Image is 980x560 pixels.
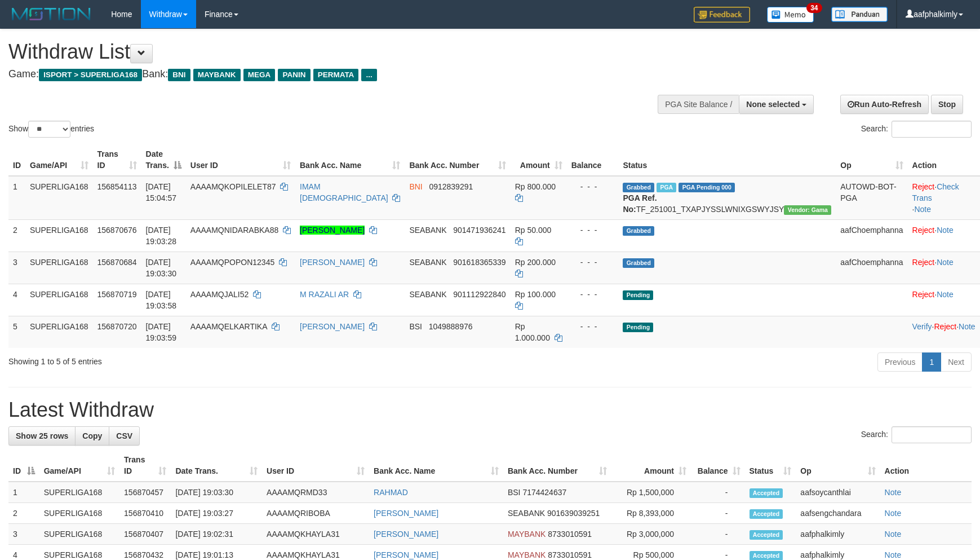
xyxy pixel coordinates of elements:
span: Pending [623,290,653,300]
td: AAAAMQRMD33 [262,482,369,503]
span: 34 [806,3,822,13]
span: Marked by aafchhiseyha [657,183,676,192]
span: Grabbed [623,183,654,192]
td: TF_251001_TXAPJYSSLWNIXGSWYJSY [618,176,836,220]
th: Date Trans.: activate to sort column descending [141,144,186,176]
td: SUPERLIGA168 [25,176,93,220]
span: [DATE] 19:03:58 [146,290,177,310]
th: ID [8,144,25,176]
span: Copy 901112922840 to clipboard [453,290,505,299]
a: Note [885,530,902,539]
h1: Latest Withdraw [8,399,972,421]
span: Copy [82,431,102,440]
a: 1 [922,352,941,372]
label: Search: [861,426,972,443]
b: PGA Ref. No: [623,193,657,214]
div: - - - [571,289,614,300]
span: PANIN [278,69,310,81]
span: Copy 1049888976 to clipboard [429,322,473,331]
th: Balance: activate to sort column ascending [691,449,745,482]
a: Reject [912,258,935,267]
div: - - - [571,321,614,332]
a: RAHMAD [374,488,408,497]
a: Note [914,205,931,214]
a: [PERSON_NAME] [300,258,365,267]
span: Copy 7174424637 to clipboard [522,488,566,497]
td: AUTOWD-BOT-PGA [836,176,907,220]
a: Note [959,322,975,331]
th: Bank Acc. Number: activate to sort column ascending [405,144,510,176]
a: Run Auto-Refresh [840,95,929,114]
td: SUPERLIGA168 [39,482,119,503]
a: Reject [912,226,935,235]
div: - - - [571,257,614,268]
td: SUPERLIGA168 [25,219,93,252]
td: 156870410 [119,503,171,524]
th: Status: activate to sort column ascending [745,449,796,482]
span: Accepted [750,509,783,519]
span: SEABANK [409,290,446,299]
td: · · [908,316,980,348]
span: Grabbed [623,226,654,236]
div: - - - [571,224,614,236]
th: Status [618,144,836,176]
a: Verify [912,322,932,331]
td: SUPERLIGA168 [25,316,93,348]
div: PGA Site Balance / [658,95,739,114]
td: 156870457 [119,482,171,503]
span: CSV [116,431,132,440]
input: Search: [892,426,972,443]
a: Previous [877,352,923,372]
a: [PERSON_NAME] [300,322,365,331]
span: Copy 901639039251 to clipboard [547,509,600,518]
td: AAAAMQRIBOBA [262,503,369,524]
a: Note [937,258,954,267]
span: 156870676 [97,226,137,235]
span: MAYBANK [508,530,546,539]
span: 156854113 [97,182,137,191]
a: [PERSON_NAME] [300,226,365,235]
span: Copy 8733010591 to clipboard [548,550,592,559]
td: SUPERLIGA168 [25,284,93,316]
span: 156870719 [97,290,137,299]
td: · [908,252,980,284]
td: [DATE] 19:02:31 [171,524,262,545]
span: Rp 50.000 [515,226,552,235]
span: BNI [168,69,190,81]
span: Pending [623,323,653,332]
td: · [908,219,980,252]
td: · · [908,176,980,220]
input: Search: [892,121,972,138]
div: Showing 1 to 5 of 5 entries [8,351,400,367]
td: aafChoemphanna [836,252,907,284]
td: aafphalkimly [796,524,880,545]
a: Note [937,290,954,299]
span: MAYBANK [508,550,546,559]
div: - - - [571,181,614,192]
span: AAAAMQKOPILELET87 [190,182,276,191]
span: SEABANK [409,258,446,267]
th: Game/API: activate to sort column ascending [25,144,93,176]
a: Note [885,488,902,497]
td: AAAAMQKHAYLA31 [262,524,369,545]
h4: Game: Bank: [8,69,642,80]
h1: Withdraw List [8,41,642,63]
a: [PERSON_NAME] [374,550,438,559]
span: ... [361,69,376,81]
a: Reject [912,182,935,191]
span: Rp 100.000 [515,290,556,299]
th: Action [908,144,980,176]
span: Rp 800.000 [515,182,556,191]
span: Copy 901618365339 to clipboard [453,258,505,267]
img: Feedback.jpg [694,7,750,23]
span: Accepted [750,530,783,540]
button: None selected [739,95,814,114]
label: Show entries [8,121,94,138]
a: Reject [912,290,935,299]
a: Note [885,550,902,559]
a: Next [941,352,972,372]
td: SUPERLIGA168 [25,252,93,284]
td: - [691,503,745,524]
span: AAAAMQPOPON12345 [190,258,274,267]
span: AAAAMQJALI52 [190,290,249,299]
